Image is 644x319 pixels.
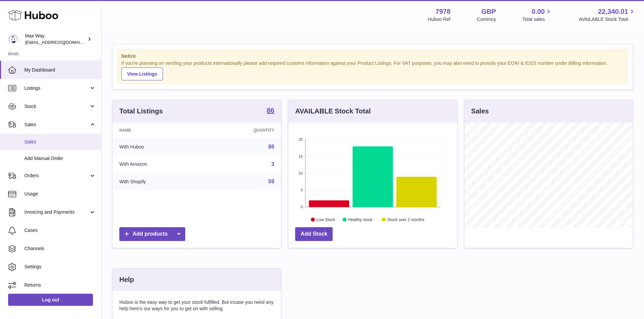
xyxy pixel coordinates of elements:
span: Settings [24,264,96,270]
h3: AVAILABLE Stock Total [295,107,371,116]
th: Name [113,123,205,138]
span: Invoicing and Payments [24,209,89,215]
text: 0 [301,205,303,209]
span: Channels [24,245,96,252]
div: Max Way [25,33,86,46]
span: Cases [24,227,96,234]
span: Stock [24,103,89,110]
text: Low Stock [316,217,335,222]
img: internalAdmin-7978@internal.huboo.com [8,34,18,44]
span: Returns [24,282,96,288]
a: Add Stock [295,227,333,241]
h3: Help [119,275,134,284]
text: 15 [299,154,303,158]
text: 20 [299,137,303,141]
span: Listings [24,85,89,91]
strong: 86 [267,107,274,114]
span: Orders [24,172,89,179]
h3: Sales [471,107,489,116]
div: Currency [477,16,496,23]
span: Sales [24,139,96,145]
span: Usage [24,191,96,197]
strong: 7978 [435,7,451,16]
th: Quantity [205,123,281,138]
span: My Dashboard [24,67,96,73]
span: Sales [24,122,89,128]
a: 86 [267,107,274,115]
td: With Huboo [113,138,205,156]
a: 3 [271,161,274,167]
td: With Amazon [113,156,205,173]
strong: GBP [481,7,496,16]
span: AVAILABLE Stock Total [579,16,636,23]
text: 10 [299,171,303,175]
a: Add products [119,227,185,241]
text: Stock over 2 months [387,217,424,222]
a: 0.00 Total sales [522,7,552,23]
h3: Total Listings [119,107,163,116]
span: 22,340.01 [598,7,628,16]
a: 22,340.01 AVAILABLE Stock Total [579,7,636,23]
text: 5 [301,188,303,192]
span: Add Manual Order [24,155,96,162]
a: View Listings [121,68,163,80]
a: 59 [268,179,275,184]
td: With Shopify [113,173,205,190]
text: Healthy stock [348,217,373,222]
p: Huboo is the easy way to get your stock fulfilled. But incase you need any help here's our ways f... [119,299,274,312]
strong: Notice [121,53,624,59]
a: 86 [268,144,275,150]
span: [EMAIL_ADDRESS][DOMAIN_NAME] [25,39,99,45]
div: If you're planning on sending your products internationally please add required customs informati... [121,60,624,80]
span: 0.00 [532,7,545,16]
div: Huboo Ref [428,16,451,23]
span: Total sales [522,16,552,23]
a: Log out [8,294,93,306]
